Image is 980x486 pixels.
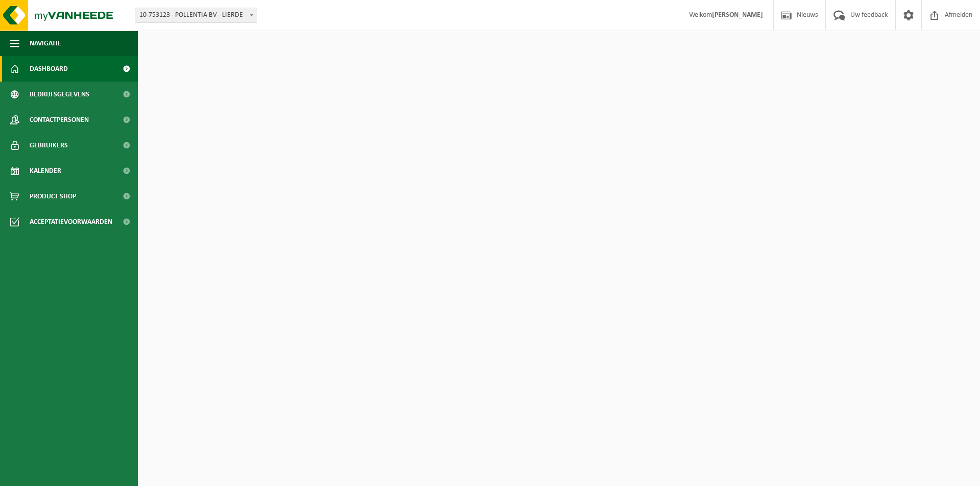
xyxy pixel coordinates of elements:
[712,11,763,19] strong: [PERSON_NAME]
[30,107,89,133] span: Contactpersonen
[30,31,61,56] span: Navigatie
[30,184,76,209] span: Product Shop
[135,8,257,22] span: 10-753123 - POLLENTIA BV - LIERDE
[30,158,61,184] span: Kalender
[30,82,89,107] span: Bedrijfsgegevens
[135,8,257,23] span: 10-753123 - POLLENTIA BV - LIERDE
[30,56,68,82] span: Dashboard
[30,133,68,158] span: Gebruikers
[30,209,112,235] span: Acceptatievoorwaarden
